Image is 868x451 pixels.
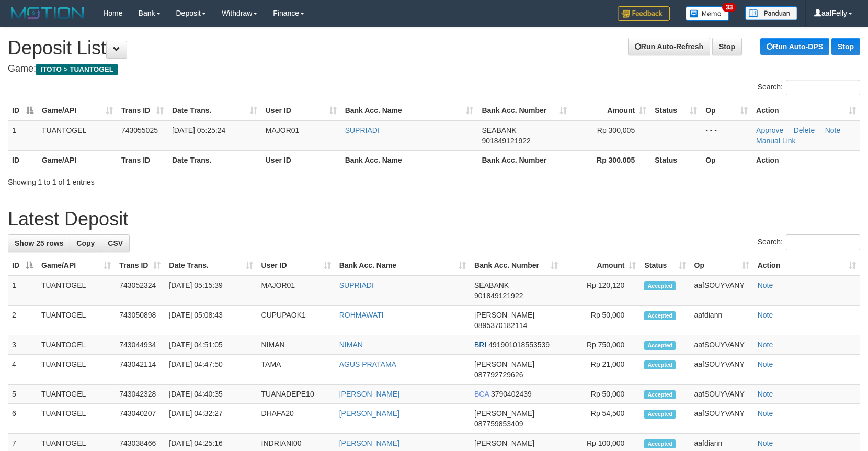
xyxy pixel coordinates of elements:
[115,256,165,275] th: Trans ID: activate to sort column ascending
[562,404,640,434] td: Rp 54,500
[690,355,753,385] td: aafSOUYVANY
[644,341,676,350] span: Accepted
[8,64,860,74] h4: Game:
[339,311,384,319] a: ROHMAWATI
[115,275,165,306] td: 743052324
[644,439,676,448] span: Accepted
[257,256,335,275] th: User ID: activate to sort column ascending
[488,341,550,349] span: Copy 491901018553539 to clipboard
[474,321,527,330] span: Copy 0895370182114 to clipboard
[690,335,753,355] td: aafSOUYVANY
[15,239,63,247] span: Show 25 rows
[474,281,509,289] span: SEABANK
[562,355,640,385] td: Rp 21,000
[257,385,335,404] td: TUANADEPE10
[115,335,165,355] td: 743044934
[470,256,562,275] th: Bank Acc. Number: activate to sort column ascending
[165,404,257,434] td: [DATE] 04:32:27
[8,355,37,385] td: 4
[690,404,753,434] td: aafSOUYVANY
[650,101,701,120] th: Status: activate to sort column ascending
[474,420,523,428] span: Copy 087759853409 to clipboard
[491,390,532,398] span: Copy 3790402439 to clipboard
[8,385,37,404] td: 5
[117,101,168,120] th: Trans ID: activate to sort column ascending
[474,439,534,447] span: [PERSON_NAME]
[618,6,670,21] img: Feedback.jpg
[8,5,87,21] img: MOTION_logo.png
[36,64,118,75] span: ITOTO > TUANTOGEL
[165,306,257,335] td: [DATE] 05:08:43
[8,120,38,151] td: 1
[339,409,399,418] a: [PERSON_NAME]
[562,275,640,306] td: Rp 120,120
[121,126,158,134] span: 743055025
[562,306,640,335] td: Rp 50,000
[644,410,676,419] span: Accepted
[482,126,516,134] span: SEABANK
[261,101,341,120] th: User ID: activate to sort column ascending
[752,150,860,170] th: Action
[701,120,752,151] td: - - -
[37,404,115,434] td: TUANTOGEL
[644,360,676,369] span: Accepted
[562,385,640,404] td: Rp 50,000
[474,370,523,379] span: Copy 087792729626 to clipboard
[644,311,676,320] span: Accepted
[571,101,650,120] th: Amount: activate to sort column ascending
[701,150,752,170] th: Op
[474,409,534,418] span: [PERSON_NAME]
[8,234,70,252] a: Show 25 rows
[38,101,117,120] th: Game/API: activate to sort column ascending
[165,335,257,355] td: [DATE] 04:51:05
[794,126,815,134] a: Delete
[474,311,534,319] span: [PERSON_NAME]
[825,126,841,134] a: Note
[831,38,860,55] a: Stop
[650,150,701,170] th: Status
[597,126,635,134] span: Rp 300,005
[690,385,753,404] td: aafSOUYVANY
[165,256,257,275] th: Date Trans.: activate to sort column ascending
[261,150,341,170] th: User ID
[266,126,300,134] span: MAJOR01
[339,341,363,349] a: NIMAN
[482,137,530,145] span: Copy 901849121922 to clipboard
[758,409,773,418] a: Note
[722,3,736,12] span: 33
[758,439,773,447] a: Note
[38,150,117,170] th: Game/API
[752,101,860,120] th: Action: activate to sort column ascending
[257,275,335,306] td: MAJOR01
[760,38,829,55] a: Run Auto-DPS
[756,137,796,145] a: Manual Link
[38,120,117,151] td: TUANTOGEL
[341,150,478,170] th: Bank Acc. Name
[786,234,860,250] input: Search:
[165,275,257,306] td: [DATE] 05:15:39
[786,80,860,95] input: Search:
[115,355,165,385] td: 743042114
[37,256,115,275] th: Game/API: activate to sort column ascending
[168,101,261,120] th: Date Trans.: activate to sort column ascending
[758,311,773,319] a: Note
[117,150,168,170] th: Trans ID
[758,80,860,95] label: Search:
[8,101,38,120] th: ID: activate to sort column descending
[644,281,676,290] span: Accepted
[758,390,773,398] a: Note
[8,209,860,230] h1: Latest Deposit
[70,234,101,252] a: Copy
[758,360,773,368] a: Note
[165,355,257,385] td: [DATE] 04:47:50
[758,234,860,250] label: Search:
[758,341,773,349] a: Note
[168,150,261,170] th: Date Trans.
[108,239,123,247] span: CSV
[8,150,38,170] th: ID
[335,256,470,275] th: Bank Acc. Name: activate to sort column ascending
[257,335,335,355] td: NIMAN
[756,126,783,134] a: Approve
[115,306,165,335] td: 743050898
[686,6,729,21] img: Button%20Memo.svg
